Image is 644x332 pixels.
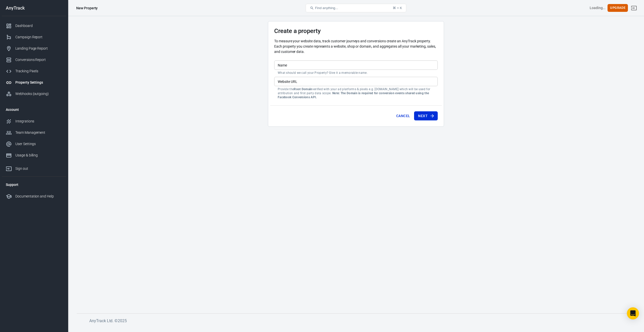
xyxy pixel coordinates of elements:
[2,65,66,77] a: Tracking Pixels
[15,23,62,28] div: Dashboard
[2,127,66,138] a: Team Management
[2,31,66,43] a: Campaign Report
[590,5,606,11] div: Account id: <>
[627,307,639,319] div: Open Intercom Messenger
[15,46,62,51] div: Landing Page Report
[15,153,62,158] div: Usage & billing
[608,4,628,12] button: Upgrade
[2,150,66,161] a: Usage & billing
[2,179,66,191] li: Support
[2,77,66,88] a: Property Settings
[414,111,438,121] button: Next
[15,35,62,40] div: Campaign Report
[274,39,438,54] p: To measure your website data, track customer journeys and conversions create an AnyTrack property...
[315,6,338,10] span: Find anything...
[15,194,62,199] div: Documentation and Help
[274,27,438,35] h3: Create a property
[274,77,438,86] input: example.com
[15,141,62,147] div: User Settings
[278,91,429,99] strong: Note: The Domain is required for conversion events shared using the Facebook Conversions API.
[278,87,434,99] p: Provide the verified with your ad platforms & pixels e.g. [DOMAIN_NAME] which will be used for at...
[306,4,406,12] button: Find anything...⌘ + K
[15,80,62,85] div: Property Settings
[76,6,98,11] div: New Property
[294,87,312,91] strong: Root Domain
[15,166,62,171] div: Sign out
[2,116,66,127] a: Integrations
[278,71,434,75] p: What should we call your Property? Give it a memorable name.
[2,138,66,150] a: User Settings
[2,43,66,54] a: Landing Page Report
[274,60,438,70] input: Your Website Name
[15,119,62,124] div: Integrations
[2,54,66,65] a: Conversions Report
[15,57,62,62] div: Conversions Report
[2,20,66,31] a: Dashboard
[393,6,402,10] div: ⌘ + K
[2,6,66,10] div: AnyTrack
[2,161,66,174] a: Sign out
[394,111,412,121] button: Cancel
[2,88,66,99] a: Webhooks (outgoing)
[15,69,62,74] div: Tracking Pixels
[628,2,640,14] a: Sign out
[15,130,62,135] div: Team Management
[2,104,66,116] li: Account
[15,91,62,96] div: Webhooks (outgoing)
[89,318,467,324] h6: AnyTrack Ltd. © 2025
